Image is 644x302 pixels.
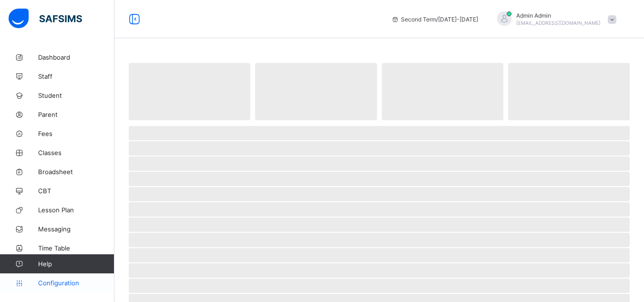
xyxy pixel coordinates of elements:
[129,63,250,120] span: ‌
[129,141,630,156] span: ‌
[9,9,82,29] img: safsims
[38,92,114,99] span: Student
[129,263,630,278] span: ‌
[129,233,630,247] span: ‌
[38,187,114,195] span: CBT
[129,126,630,140] span: ‌
[129,187,630,201] span: ‌
[508,63,630,120] span: ‌
[129,279,630,293] span: ‌
[129,248,630,262] span: ‌
[488,11,621,27] div: AdminAdmin
[129,156,630,171] span: ‌
[129,202,630,217] span: ‌
[129,172,630,186] span: ‌
[38,260,114,268] span: Help
[129,218,630,232] span: ‌
[391,16,478,23] span: session/term information
[38,130,114,137] span: Fees
[38,73,114,80] span: Staff
[255,63,377,120] span: ‌
[38,244,114,252] span: Time Table
[38,225,114,233] span: Messaging
[38,53,114,61] span: Dashboard
[516,12,601,19] span: Admin Admin
[38,206,114,214] span: Lesson Plan
[38,168,114,176] span: Broadsheet
[38,111,114,118] span: Parent
[382,63,503,120] span: ‌
[38,149,114,156] span: Classes
[516,20,601,26] span: [EMAIL_ADDRESS][DOMAIN_NAME]
[38,279,114,287] span: Configuration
